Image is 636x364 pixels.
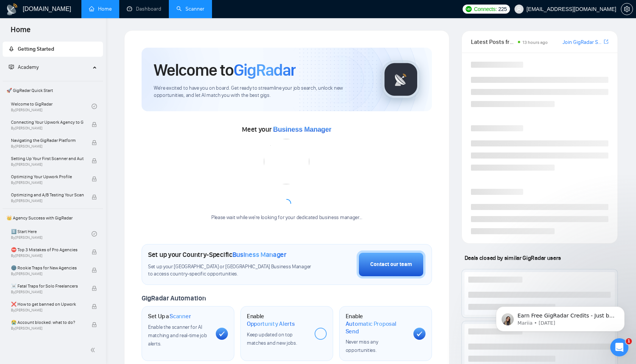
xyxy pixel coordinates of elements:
[11,308,84,313] span: By [PERSON_NAME]
[18,64,39,70] span: Academy
[11,290,84,294] span: By [PERSON_NAME]
[9,46,14,51] span: rocket
[357,250,426,278] button: Contact our team
[522,40,548,45] span: 13 hours ago
[346,313,407,335] h1: Enable
[604,38,608,45] a: export
[207,214,367,221] div: Please wait while we're looking for your dedicated business manager...
[234,60,296,80] span: GigRadar
[11,272,84,276] span: By [PERSON_NAME]
[11,319,84,326] span: 😭 Account blocked: what to do?
[232,250,287,259] span: Business Manager
[11,155,84,162] span: Setting Up Your First Scanner and Auto-Bidder
[92,104,97,109] span: check-circle
[604,39,608,45] span: export
[92,176,97,182] span: lock
[610,338,628,356] iframe: Intercom live chat
[11,98,92,115] a: Welcome to GigRadarBy[PERSON_NAME]
[92,122,97,127] span: lock
[563,38,602,47] a: Join GigRadar Slack Community
[18,46,54,52] span: Getting Started
[176,6,204,12] a: searchScanner
[11,173,84,180] span: Optimizing Your Upwork Profile
[346,339,378,353] span: Never miss any opportunities.
[89,6,112,12] a: homeHome
[11,144,84,149] span: By [PERSON_NAME]
[170,313,191,320] span: Scanner
[11,191,84,199] span: Optimizing and A/B Testing Your Scanner for Better Results
[92,249,97,255] span: lock
[3,210,102,226] span: 👑 Agency Success with GigRadar
[127,6,161,12] a: dashboardDashboard
[264,139,309,184] img: error
[142,294,206,302] span: GigRadar Automation
[92,231,97,236] span: check-circle
[11,254,84,258] span: By [PERSON_NAME]
[3,42,103,57] li: Getting Started
[273,126,331,133] span: Business Manager
[92,194,97,200] span: lock
[11,282,84,290] span: ☠️ Fatal Traps for Solo Freelancers
[485,291,636,344] iframe: Intercom notifications message
[474,5,497,13] span: Connects:
[370,260,412,269] div: Contact our team
[11,226,92,242] a: 1️⃣ Start HereBy[PERSON_NAME]
[148,324,207,347] span: Enable the scanner for AI matching and real-time job alerts.
[346,320,407,335] span: Automatic Proposal Send
[92,268,97,273] span: lock
[3,83,102,98] span: 🚀 GigRadar Quick Start
[621,3,633,15] button: setting
[92,304,97,309] span: lock
[148,263,315,278] span: Set up your [GEOGRAPHIC_DATA] or [GEOGRAPHIC_DATA] Business Manager to access country-specific op...
[154,85,370,99] span: We're excited to have you on board. Get ready to streamline your job search, unlock new opportuni...
[148,313,191,320] h1: Set Up a
[90,346,98,354] span: double-left
[242,125,331,134] span: Meet your
[9,64,14,70] span: fund-projection-screen
[154,60,296,80] h1: Welcome to
[247,320,295,328] span: Opportunity Alerts
[92,158,97,163] span: lock
[6,3,18,16] img: logo
[466,6,472,12] img: upwork-logo.png
[621,6,633,12] a: setting
[148,250,287,259] h1: Set up your Country-Specific
[247,331,297,346] span: Keep updated on top matches and new jobs.
[11,300,84,308] span: ❌ How to get banned on Upwork
[9,64,39,70] span: Academy
[5,24,37,40] span: Home
[92,322,97,327] span: lock
[92,140,97,145] span: lock
[516,6,522,12] span: user
[471,37,516,47] span: Latest Posts from the GigRadar Community
[11,326,84,331] span: By [PERSON_NAME]
[11,126,84,131] span: By [PERSON_NAME]
[11,162,84,167] span: By [PERSON_NAME]
[382,61,420,98] img: gigradar-logo.png
[461,251,564,264] span: Deals closed by similar GigRadar users
[11,264,84,272] span: 🌚 Rookie Traps for New Agencies
[11,118,84,126] span: Connecting Your Upwork Agency to GigRadar
[498,5,507,13] span: 225
[621,6,633,12] span: setting
[11,199,84,203] span: By [PERSON_NAME]
[282,199,291,208] span: loading
[626,338,632,344] span: 1
[11,246,84,254] span: ⛔ Top 3 Mistakes of Pro Agencies
[247,313,309,327] h1: Enable
[11,137,84,144] span: Navigating the GigRadar Platform
[11,180,84,185] span: By [PERSON_NAME]
[92,286,97,291] span: lock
